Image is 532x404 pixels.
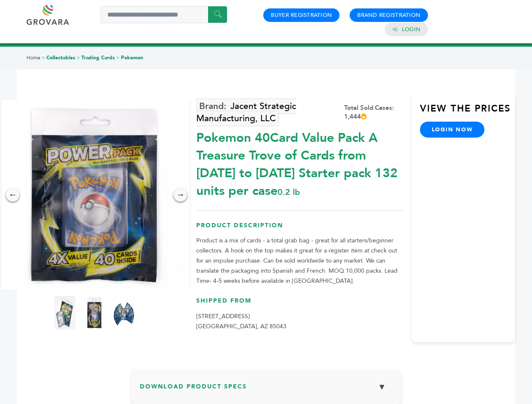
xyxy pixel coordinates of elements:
a: Home [27,54,40,61]
a: Brand Registration [357,11,420,19]
button: ▼ [372,378,393,396]
a: login now [420,122,485,138]
div: ← [6,188,19,202]
a: Login [402,26,420,33]
p: Product is a mix of cards - a total grab bag - great for all starters/beginner collectors. A hook... [196,236,403,286]
h3: Shipped From [196,297,403,311]
input: Search a product or brand... [101,6,227,23]
a: Pokemon [121,54,143,61]
h3: Product Description [196,221,403,236]
a: Buyer Registration [271,11,332,19]
img: Pokemon 40-Card Value Pack – A Treasure Trove of Cards from 1996 to 2024 - Starter pack! 132 unit... [113,296,134,330]
img: Pokemon 40-Card Value Pack – A Treasure Trove of Cards from 1996 to 2024 - Starter pack! 132 unit... [54,296,75,330]
div: → [174,188,187,202]
a: Trading Cards [81,54,115,61]
div: Pokemon 40Card Value Pack A Treasure Trove of Cards from [DATE] to [DATE] Starter pack 132 units ... [196,125,403,200]
span: > [77,54,80,61]
img: Pokemon 40-Card Value Pack – A Treasure Trove of Cards from 1996 to 2024 - Starter pack! 132 unit... [84,296,105,330]
span: > [42,54,45,61]
h3: View the Prices [420,102,515,122]
a: Jacent Strategic Manufacturing, LLC [196,98,296,126]
h3: Download Product Specs [140,378,393,402]
p: [STREET_ADDRESS] [GEOGRAPHIC_DATA], AZ 85043 [196,311,403,332]
a: Collectables [46,54,75,61]
span: > [116,54,120,61]
span: 0.2 lb [278,186,300,198]
div: Total Sold Cases: 1,444 [344,104,403,121]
